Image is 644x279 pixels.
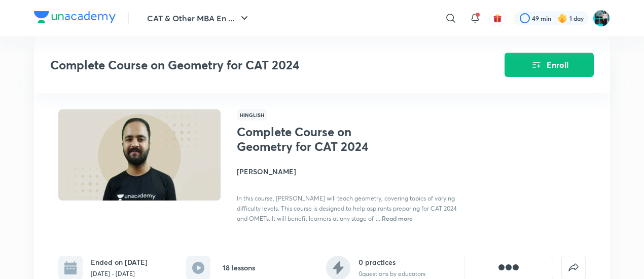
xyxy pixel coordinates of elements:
a: Company Logo [34,11,116,26]
span: Read more [382,214,413,222]
button: avatar [489,10,506,26]
p: [DATE] - [DATE] [91,269,148,278]
img: Thumbnail [57,108,222,202]
p: 0 questions by educators [359,269,425,278]
img: VIDISHA PANDEY [593,10,610,27]
span: Hinglish [237,109,267,121]
button: Enroll [505,53,594,77]
img: streak [557,13,567,23]
img: Company Logo [34,11,116,23]
img: avatar [493,14,502,23]
button: CAT & Other MBA En ... [141,8,257,28]
h4: [PERSON_NAME] [237,166,464,177]
h6: 0 practices [359,257,425,267]
h6: 18 lessons [223,262,255,273]
h6: Ended on [DATE] [91,257,148,267]
span: In this course, [PERSON_NAME] will teach geometry, covering topics of varying difficulty levels. ... [237,194,457,222]
h1: Complete Course on Geometry for CAT 2024 [237,125,403,154]
h3: Complete Course on Geometry for CAT 2024 [50,58,447,72]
